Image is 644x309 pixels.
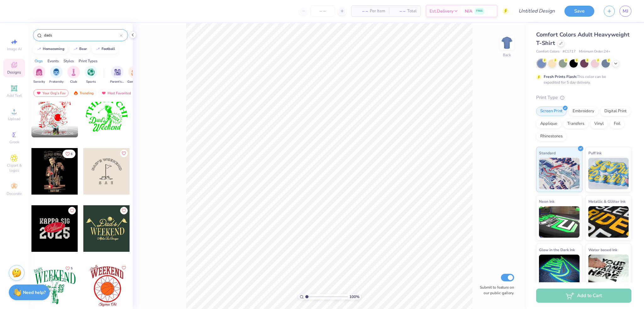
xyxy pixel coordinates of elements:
[544,74,621,85] div: This color can be expedited for 5 day delivery.
[87,69,95,76] img: Sports Image
[536,132,567,141] div: Rhinestones
[110,66,125,84] button: filter button
[63,150,75,158] button: Like
[536,31,630,47] span: Comfort Colors Adult Heavyweight T-Shirt
[465,8,472,14] span: N/A
[539,246,575,253] span: Glow in the Dark Ink
[120,150,128,157] button: Like
[476,284,514,296] label: Submit to feature on our public gallery.
[42,127,68,131] span: [PERSON_NAME]
[23,290,46,295] strong: Need help?
[407,8,417,14] span: Total
[536,94,631,101] div: Print Type
[610,119,625,129] div: Foil
[588,246,617,253] span: Water based Ink
[98,89,134,97] div: Most Favorited
[69,44,90,54] button: bear
[92,44,118,54] button: football
[514,5,560,17] input: Untitled Design
[68,207,76,214] button: Like
[588,206,629,238] img: Metallic & Glitter Ink
[110,66,125,84] div: filter for Parent's Weekend
[36,47,42,51] img: trend_line.gif
[47,58,59,64] div: Events
[53,69,60,76] img: Fraternity Image
[588,150,602,156] span: Puff Ink
[539,150,556,156] span: Standard
[73,91,78,95] img: trending.gif
[35,58,43,64] div: Orgs
[370,8,385,14] span: Per Item
[127,66,142,84] button: filter button
[36,69,43,76] img: Sorority Image
[79,47,87,51] div: bear
[114,69,121,76] img: Parent's Weekend Image
[9,140,19,145] span: Greek
[569,107,598,116] div: Embroidery
[7,47,22,52] span: Image AI
[33,44,67,54] button: homecoming
[539,206,580,238] img: Neon Ink
[86,80,96,84] span: Sports
[101,91,106,95] img: most_fav.gif
[102,47,115,51] div: football
[544,74,577,79] strong: Fresh Prints Flash:
[49,66,64,84] div: filter for Fraternity
[536,119,561,129] div: Applique
[67,66,80,84] button: filter button
[590,119,608,129] div: Vinyl
[63,264,75,273] button: Like
[588,158,629,189] img: Puff Ink
[8,116,20,121] span: Upload
[310,5,335,17] input: – –
[503,52,511,58] div: Back
[539,198,554,205] span: Neon Ink
[127,66,142,84] div: filter for Game Day
[430,8,453,14] span: Est. Delivery
[7,70,21,75] span: Designs
[71,152,73,156] span: 6
[564,6,594,17] button: Save
[536,107,567,116] div: Screen Print
[71,267,73,270] span: 5
[3,163,25,173] span: Clipart & logos
[600,107,631,116] div: Digital Print
[536,49,559,54] span: Comfort Colors
[85,66,97,84] button: filter button
[127,80,142,84] span: Game Day
[33,80,45,84] span: Sorority
[33,66,45,84] button: filter button
[70,89,97,97] div: Trending
[49,66,64,84] button: filter button
[588,198,625,205] span: Metallic & Glitter Ink
[7,191,22,196] span: Decorate
[42,131,75,136] span: Alpha Delta Pi, [GEOGRAPHIC_DATA]
[73,47,78,51] img: trend_line.gif
[355,8,368,14] span: – –
[619,6,631,17] a: MJ
[43,47,64,51] div: homecoming
[588,255,629,286] img: Water based Ink
[501,36,513,49] img: Back
[36,91,41,95] img: most_fav.gif
[79,58,97,64] div: Print Types
[70,69,77,76] img: Club Image
[349,294,359,300] span: 100 %
[563,119,588,129] div: Transfers
[110,80,125,84] span: Parent's Weekend
[7,93,22,98] span: Add Text
[33,89,69,97] div: Your Org's Fav
[579,49,610,54] span: Minimum Order: 24 +
[33,66,45,84] div: filter for Sorority
[476,9,483,13] span: FREE
[85,66,97,84] div: filter for Sports
[43,32,120,38] input: Try "Alpha"
[539,255,580,286] img: Glow in the Dark Ink
[49,80,64,84] span: Fraternity
[539,158,580,189] img: Standard
[95,47,100,51] img: trend_line.gif
[563,49,576,54] span: # C1717
[67,66,80,84] div: filter for Club
[120,207,128,214] button: Like
[64,58,74,64] div: Styles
